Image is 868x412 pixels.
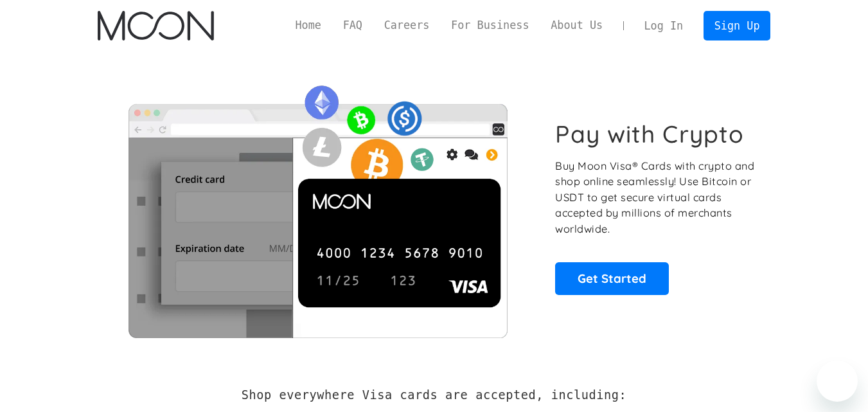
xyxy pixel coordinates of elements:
h2: Shop everywhere Visa cards are accepted, including: [242,388,626,402]
h1: Pay with Crypto [555,120,744,148]
p: Buy Moon Visa® Cards with crypto and shop online seamlessly! Use Bitcoin or USDT to get secure vi... [555,158,756,237]
a: Log In [633,12,694,40]
img: Moon Logo [98,11,214,40]
img: Moon Cards let you spend your crypto anywhere Visa is accepted. [98,76,538,337]
a: About Us [540,17,614,33]
a: Get Started [555,262,669,294]
a: For Business [440,17,540,33]
a: Home [285,17,332,33]
a: FAQ [332,17,373,33]
a: Sign Up [704,11,770,40]
a: Careers [373,17,440,33]
a: home [98,11,214,40]
iframe: Button to launch messaging window [817,361,858,402]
